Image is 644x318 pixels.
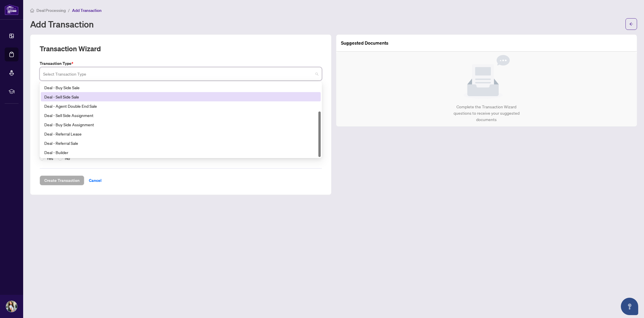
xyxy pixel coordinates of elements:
[89,176,102,185] span: Cancel
[40,176,84,185] button: Create Transaction
[44,112,317,118] div: Deal - Sell Side Assignment
[6,301,17,312] img: Profile Icon
[44,121,317,128] div: Deal - Buy Side Assignment
[44,140,317,146] div: Deal - Referral Sale
[41,83,321,92] div: Deal - Buy Side Sale
[41,148,321,157] div: Deal - Builder
[44,131,317,137] div: Deal - Referral Lease
[5,4,19,15] img: logo
[447,104,526,123] div: Complete the Transaction Wizard questions to receive your suggested documents
[36,8,66,13] span: Deal Processing
[41,120,321,129] div: Deal - Buy Side Assignment
[41,111,321,120] div: Deal - Sell Side Assignment
[40,60,322,67] label: Transaction Type
[41,138,321,148] div: Deal - Referral Sale
[40,44,101,53] h2: Transaction Wizard
[44,84,317,91] div: Deal - Buy Side Sale
[30,8,34,12] span: home
[44,149,317,156] div: Deal - Builder
[44,94,317,100] div: Deal - Sell Side Sale
[341,39,388,47] article: Suggested Documents
[41,101,321,111] div: Deal - Agent Double End Sale
[40,82,92,86] span: Transaction Type is Required Field
[84,176,106,185] button: Cancel
[629,22,633,26] span: arrow-left
[41,92,321,101] div: Deal - Sell Side Sale
[44,103,317,109] div: Deal - Agent Double End Sale
[463,55,510,99] img: Null State Icon
[68,7,70,14] li: /
[30,19,94,29] h1: Add Transaction
[621,298,638,315] button: Open asap
[72,8,102,13] span: Add Transaction
[41,129,321,138] div: Deal - Referral Lease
